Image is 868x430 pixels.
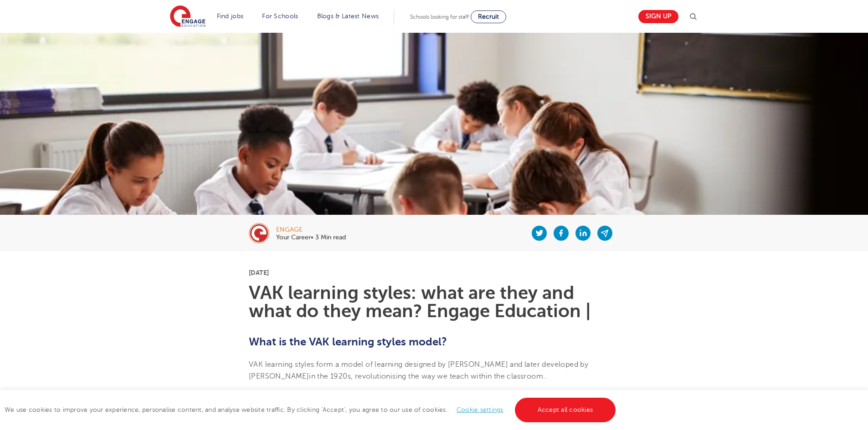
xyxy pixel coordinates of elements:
a: Find jobs [217,13,244,20]
a: Recruit [471,10,506,23]
h1: VAK learning styles: what are they and what do they mean? Engage Education | [249,284,619,320]
img: Engage Education [170,5,205,28]
a: Sign up [638,10,678,23]
a: Blogs & Latest News [317,13,379,20]
span: VAK learning styles form a model of learning designed by [PERSON_NAME] and later developed by [PE... [249,360,588,380]
span: Schools looking for staff [410,14,469,20]
span: We use cookies to improve your experience, personalise content, and analyse website traffic. By c... [5,406,618,413]
span: in the 1920s, revolutionising the way we teach within the classroom. [309,372,545,380]
p: [DATE] [249,269,619,276]
p: Your Career• 3 Min read [276,234,346,241]
div: engage [276,227,346,233]
b: What is the VAK learning styles model? [249,335,447,348]
a: Cookie settings [457,406,503,413]
span: Recruit [478,13,499,20]
a: Accept all cookies [515,398,616,422]
a: For Schools [262,13,298,20]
